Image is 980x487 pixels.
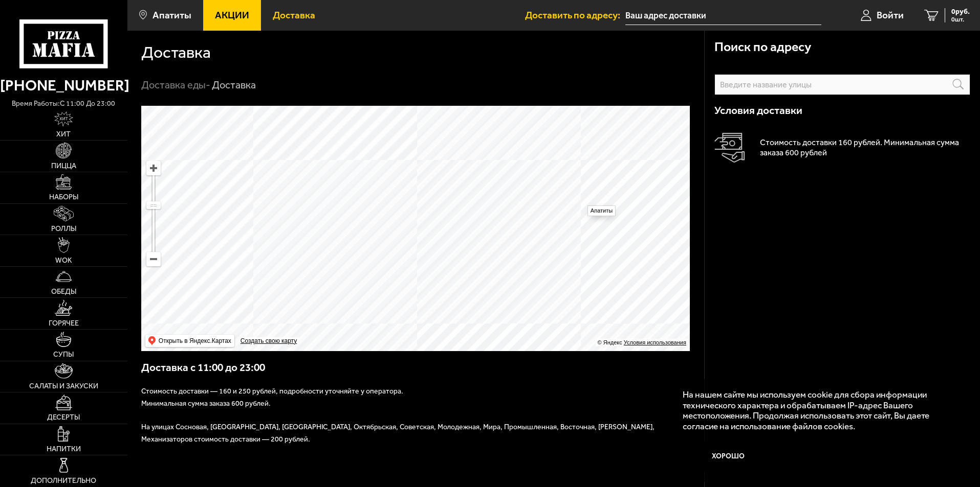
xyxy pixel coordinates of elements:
[714,41,811,54] h3: Поиск по адресу
[215,10,249,20] span: Акции
[55,257,72,264] span: WOK
[51,288,76,295] span: Обеды
[141,399,271,408] span: Минимальная сумма заказа 600 рублей.
[31,477,96,484] span: Дополнительно
[212,79,256,92] div: Доставка
[714,133,745,163] img: Оплата доставки
[51,225,76,233] span: Роллы
[51,163,76,170] span: Пицца
[624,339,686,345] a: Условия использования
[29,383,98,390] span: Салаты и закуски
[153,10,191,20] span: Апатиты
[598,339,622,345] ymaps: © Яндекс
[683,442,775,472] button: Хорошо
[49,194,78,201] span: Наборы
[141,79,210,91] a: Доставка еды-
[525,10,625,20] span: Доставить по адресу:
[141,387,403,396] span: Стоимость доставки — 160 и 250 рублей, подробности уточняйте у оператора.
[714,74,970,95] input: Введите название улицы
[47,414,80,421] span: Десерты
[683,389,950,432] p: На нашем сайте мы используем cookie для сбора информации технического характера и обрабатываем IP...
[238,337,299,345] a: Создать свою карту
[877,10,904,20] span: Войти
[760,137,970,158] p: Стоимость доставки 160 рублей. Минимальная сумма заказа 600 рублей
[273,10,315,20] span: Доставка
[49,320,79,327] span: Горячее
[951,8,970,15] span: 0 руб.
[145,335,234,347] ymaps: Открыть в Яндекс.Картах
[159,335,231,347] ymaps: Открыть в Яндекс.Картах
[56,131,71,138] span: Хит
[141,360,691,385] h3: Доставка с 11:00 до 23:00
[47,446,81,453] span: Напитки
[141,423,655,443] span: На улицах Сосновая, [GEOGRAPHIC_DATA], [GEOGRAPHIC_DATA], Октябрьская, Советская, Молодежная, Мир...
[625,6,821,25] input: Ваш адрес доставки
[714,105,970,116] h3: Условия доставки
[53,351,74,358] span: Супы
[591,207,613,214] ymaps: Апатиты
[951,16,970,22] span: 0 шт.
[141,44,211,61] h1: Доставка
